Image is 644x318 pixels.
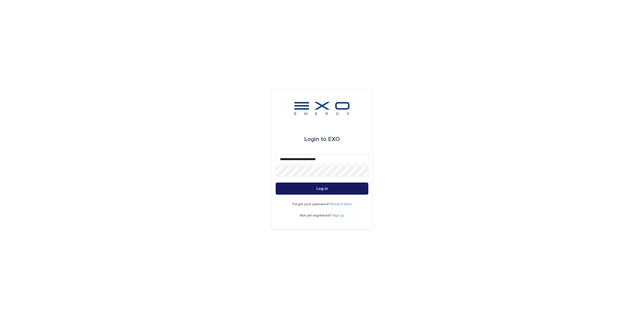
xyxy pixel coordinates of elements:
span: Log in [316,187,328,191]
a: Reset it here [331,202,352,206]
button: Log in [276,183,368,195]
span: Forgot your password? [293,202,331,206]
span: Login to [304,136,327,142]
span: Not yet registered? [300,214,332,217]
img: FKS5r6ZBThi8E5hshIGi [293,101,351,116]
div: EXO [304,132,340,146]
a: Sign up [332,214,344,217]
